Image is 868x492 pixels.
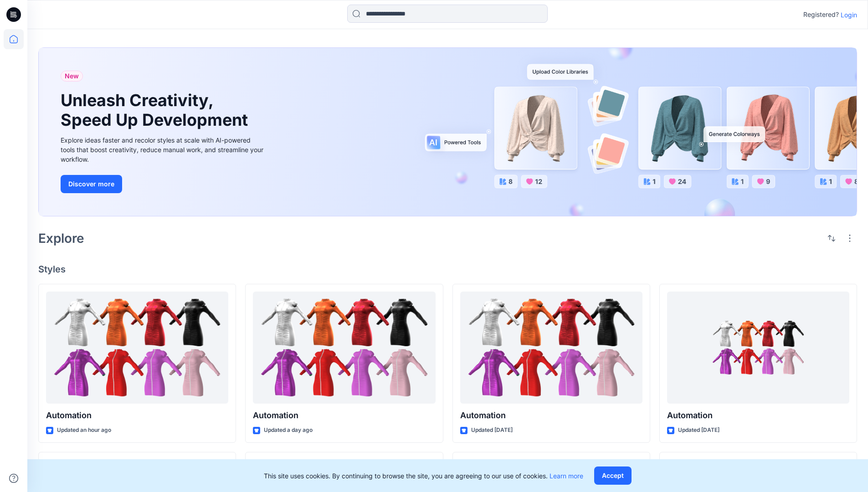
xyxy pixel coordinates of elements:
[46,292,228,404] a: Automation
[460,292,642,404] a: Automation
[61,135,266,164] div: Explore ideas faster and recolor styles at scale with AI-powered tools that boost creativity, red...
[57,425,111,435] p: Updated an hour ago
[38,264,857,275] h4: Styles
[550,472,583,480] a: Learn more
[61,175,122,193] button: Discover more
[38,231,84,246] h2: Explore
[471,425,513,435] p: Updated [DATE]
[667,292,849,404] a: Automation
[264,471,583,481] p: This site uses cookies. By continuing to browse the site, you are agreeing to our use of cookies.
[61,91,252,130] h1: Unleash Creativity, Speed Up Development
[65,71,79,82] span: New
[253,409,435,422] p: Automation
[667,409,849,422] p: Automation
[841,10,857,20] p: Login
[61,175,266,193] a: Discover more
[460,409,642,422] p: Automation
[46,409,228,422] p: Automation
[594,466,632,485] button: Accept
[264,425,313,435] p: Updated a day ago
[803,9,839,20] p: Registered?
[678,425,719,435] p: Updated [DATE]
[253,292,435,404] a: Automation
